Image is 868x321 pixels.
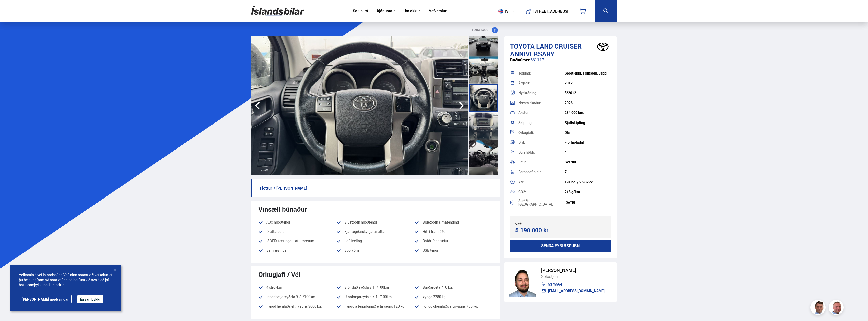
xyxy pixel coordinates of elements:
p: Flottur 7 [PERSON_NAME] [251,179,500,197]
div: 5/2012 [565,91,611,95]
div: 2026 [565,101,611,105]
div: Drif: [518,141,565,144]
button: Deila með: [470,27,500,33]
div: Orkugjafi / Vél [258,270,493,278]
li: Fjarlægðarskynjarar aftan [336,229,414,235]
img: G0Ugv5HjCgRt.svg [251,3,304,19]
li: Þyngd hemlaðs eftirvagns 3000 kg. [258,303,336,309]
div: Litur: [518,160,565,164]
div: 661117 [510,58,611,67]
div: 234 000 km. [565,111,611,115]
div: Fjórhjóladrif [565,140,611,144]
div: Skipting: [518,121,565,125]
a: [EMAIL_ADDRESS][DOMAIN_NAME] [541,289,605,293]
div: Tegund: [518,71,565,75]
div: Afl: [518,180,565,184]
li: Burðargeta 710 kg. [414,284,492,290]
li: Bluetooth símatenging [414,219,492,225]
img: brand logo [593,39,613,55]
div: Verð: [515,222,560,225]
a: [PERSON_NAME] upplýsingar [19,295,72,303]
div: [DATE] [565,201,611,205]
div: 2012 [565,81,611,85]
div: Skráð í [GEOGRAPHIC_DATA]: [518,199,565,206]
button: [STREET_ADDRESS] [535,9,566,13]
span: Deila með: [472,27,489,33]
div: Sölustjóri [541,273,605,280]
img: 3497899.jpeg [251,36,468,175]
img: siFngHWaQ9KaOqBr.png [829,301,844,316]
li: Þyngd á tengibúnað eftirvagns 120 kg. [336,303,414,309]
div: [PERSON_NAME] [541,268,605,273]
div: Sportjeppi, Fólksbíll, Jeppi [565,71,611,75]
li: Blönduð eyðsla 8.1 l/100km [336,284,414,290]
img: svg+xml;base64,PHN2ZyB4bWxucz0iaHR0cDovL3d3dy53My5vcmcvMjAwMC9zdmciIHdpZHRoPSI1MTIiIGhlaWdodD0iNT... [498,9,503,14]
li: Dráttarbeisli [258,229,336,235]
button: Open LiveChat chat widget [4,2,19,17]
li: Bluetooth hljóðtengi [336,219,414,225]
div: 7 [565,170,611,174]
li: Innanbæjareyðsla 9.7 l/100km [258,294,336,300]
li: Spólvörn [336,247,414,253]
li: ISOFIX festingar í aftursætum [258,238,336,244]
div: Dísil [565,131,611,135]
div: Akstur: [518,111,565,114]
a: [STREET_ADDRESS] [522,4,571,18]
img: FbJEzSuNWCJXmdc-.webp [811,301,826,316]
span: Land Cruiser ANNIVERSARY [510,42,582,58]
div: 5.190.000 kr. [515,227,559,234]
div: Svartur [565,160,611,164]
button: is [496,4,519,19]
span: Raðnúmer: [510,57,530,63]
div: Nýskráning: [518,91,565,95]
div: CO2: [518,190,565,194]
span: Velkomin á vef Íslandsbílar. Vefurinn notast við vefkökur, ef þú heldur áfram að nota vefinn þá h... [19,272,112,287]
li: USB tengi [414,247,492,257]
li: 4 strokkar [258,284,336,290]
a: Vefverslun [429,9,448,14]
li: Þyngd óhemlaðs eftirvagns 750 kg. [414,303,492,313]
span: is [496,9,509,14]
img: 3497901.jpeg [468,36,684,175]
div: Vinsæll búnaður [258,205,493,213]
li: Hiti í framrúðu [414,229,492,235]
div: 191 hö. / 2.982 cc. [565,180,611,184]
div: Farþegafjöldi: [518,170,565,174]
li: Rafdrifnar rúður [414,238,492,244]
div: 213 g/km [565,190,611,194]
li: AUX hljóðtengi [258,219,336,225]
a: 5375564 [541,282,605,286]
div: Árgerð: [518,81,565,85]
button: Ég samþykki [77,295,103,303]
div: Dyrafjöldi: [518,151,565,154]
li: Samlæsingar [258,247,336,253]
div: Sjálfskipting [565,121,611,125]
button: Senda fyrirspurn [510,240,611,252]
div: 4 [565,150,611,154]
button: Þjónusta [377,9,392,13]
div: Næsta skoðun: [518,101,565,105]
li: Utanbæjareyðsla 7.1 l/100km [336,294,414,300]
span: Toyota [510,42,535,51]
li: Loftkæling [336,238,414,244]
li: Þyngd 2280 kg. [414,294,492,300]
div: Orkugjafi: [518,131,565,134]
a: Um okkur [403,9,420,14]
img: nhp88E3Fdnt1Opn2.png [509,267,536,297]
a: Söluskrá [353,9,368,14]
